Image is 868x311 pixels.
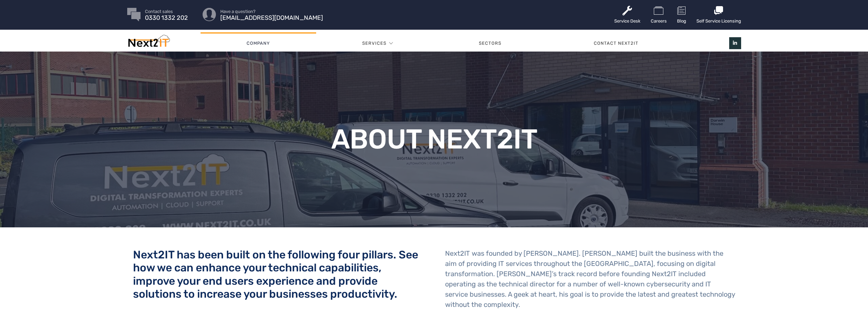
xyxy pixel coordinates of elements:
h2: Next2IT has been built on the following four pillars. See how we can enhance your technical capab... [133,248,423,301]
span: Have a question? [220,9,323,14]
a: Have a question? [EMAIL_ADDRESS][DOMAIN_NAME] [220,9,323,20]
a: Contact sales 0330 1332 202 [145,9,188,20]
a: Sectors [433,33,548,54]
p: Next2IT was founded by [PERSON_NAME]. [PERSON_NAME] built the business with the aim of providing ... [445,248,735,310]
a: Company [201,33,316,54]
h1: About Next2IT [281,126,588,153]
a: Contact Next2IT [548,33,685,54]
a: Services [362,33,386,54]
img: Next2IT [127,35,170,50]
span: [EMAIL_ADDRESS][DOMAIN_NAME] [220,16,323,20]
span: Contact sales [145,9,188,14]
span: 0330 1332 202 [145,16,188,20]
